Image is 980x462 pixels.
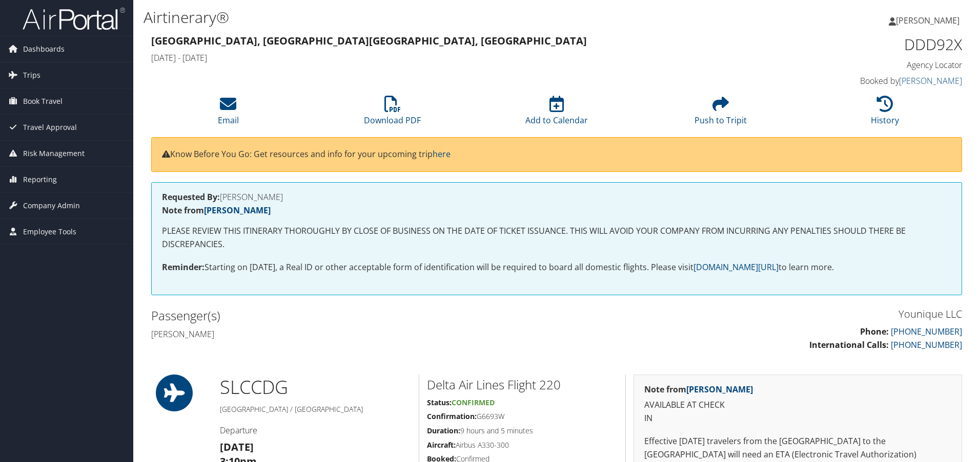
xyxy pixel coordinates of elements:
p: Starting on [DATE], a Real ID or other acceptable form of identification will be required to boar... [162,261,951,274]
img: airportal-logo.png [23,7,125,31]
strong: Confirmation: [427,411,477,421]
strong: [DATE] [220,440,254,454]
h4: Agency Locator [771,59,962,71]
span: Book Travel [23,89,63,114]
strong: Phone: [860,326,889,337]
h1: Airtinerary® [144,7,695,28]
a: [PHONE_NUMBER] [891,339,962,350]
p: Know Before You Go: Get resources and info for your upcoming trip [162,148,951,161]
span: Employee Tools [23,219,76,245]
strong: International Calls: [809,339,889,350]
h2: Passenger(s) [151,307,549,324]
span: Trips [23,62,40,88]
a: [PERSON_NAME] [889,5,970,36]
span: [PERSON_NAME] [896,15,959,26]
span: Company Admin [23,193,80,218]
h5: 9 hours and 5 minutes [427,426,618,436]
h2: Delta Air Lines Flight 220 [427,376,618,393]
h4: [DATE] - [DATE] [151,52,756,63]
h4: [PERSON_NAME] [151,328,549,340]
strong: Reminder: [162,261,205,273]
strong: Requested By: [162,191,220,203]
span: Confirmed [452,398,495,407]
a: History [871,101,899,126]
h5: Airbus A330-300 [427,440,618,450]
strong: Note from [162,205,271,216]
h5: [GEOGRAPHIC_DATA] / [GEOGRAPHIC_DATA] [220,404,411,414]
h4: Departure [220,425,411,436]
span: Travel Approval [23,115,77,140]
h4: [PERSON_NAME] [162,193,951,201]
span: Dashboards [23,36,65,62]
strong: Status: [427,398,452,407]
p: AVAILABLE AT CHECK IN [644,399,951,425]
p: Effective [DATE] travelers from the [GEOGRAPHIC_DATA] to the [GEOGRAPHIC_DATA] will need an ETA (... [644,435,951,461]
a: [DOMAIN_NAME][URL] [693,261,779,273]
strong: Duration: [427,426,460,435]
a: Download PDF [364,101,421,126]
h1: DDD92X [771,34,962,55]
strong: [GEOGRAPHIC_DATA], [GEOGRAPHIC_DATA] [GEOGRAPHIC_DATA], [GEOGRAPHIC_DATA] [151,34,587,48]
strong: Note from [644,384,753,395]
a: Add to Calendar [525,101,588,126]
a: here [433,148,451,160]
h5: G6693W [427,411,618,422]
h4: Booked by [771,75,962,86]
a: [PERSON_NAME] [686,384,753,395]
span: Risk Management [23,141,85,166]
a: [PHONE_NUMBER] [891,326,962,337]
a: Push to Tripit [695,101,747,126]
strong: Aircraft: [427,440,456,450]
p: PLEASE REVIEW THIS ITINERARY THOROUGHLY BY CLOSE OF BUSINESS ON THE DATE OF TICKET ISSUANCE. THIS... [162,225,951,251]
h1: SLC CDG [220,375,411,400]
h3: Younique LLC [564,307,962,321]
a: [PERSON_NAME] [899,75,962,86]
span: Reporting [23,167,57,192]
a: [PERSON_NAME] [204,205,271,216]
a: Email [218,101,239,126]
